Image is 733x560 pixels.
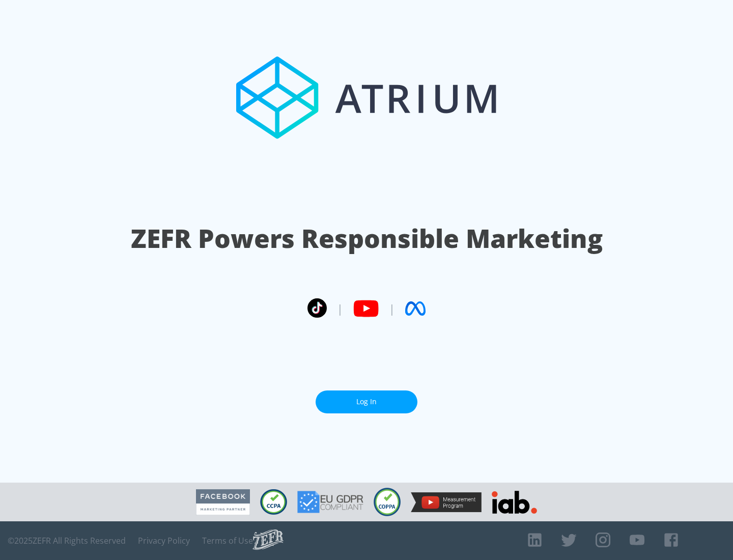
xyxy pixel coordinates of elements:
a: Privacy Policy [138,536,190,546]
img: IAB [492,491,537,514]
span: © 2025 ZEFR All Rights Reserved [8,536,126,546]
span: | [389,301,395,316]
img: YouTube Measurement Program [411,492,482,512]
a: Terms of Use [202,536,253,546]
a: Log In [316,390,417,413]
img: CCPA Compliant [260,489,287,515]
span: | [337,301,343,316]
h1: ZEFR Powers Responsible Marketing [131,221,603,256]
img: GDPR Compliant [297,491,363,513]
img: Facebook Marketing Partner [196,489,250,515]
img: COPPA Compliant [374,488,401,516]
